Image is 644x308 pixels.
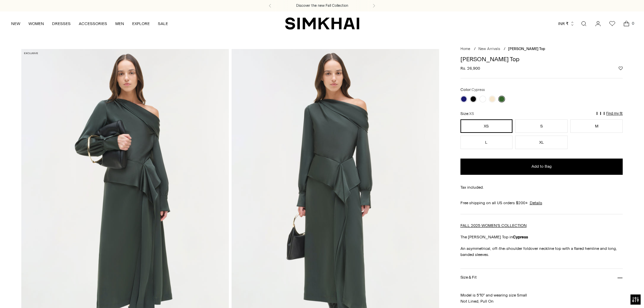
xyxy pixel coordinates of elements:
[28,16,44,31] a: WOMEN
[52,16,71,31] a: DRESSES
[460,46,623,52] nav: breadcrumbs
[591,17,605,30] a: Go to the account page
[630,20,636,26] span: 0
[460,136,513,149] button: L
[474,46,476,52] div: /
[515,136,568,149] button: XL
[296,3,348,8] a: Discover the new Fall Collection
[577,17,591,30] a: Open search modal
[460,184,623,190] div: Tax included.
[460,47,470,51] a: Home
[460,223,527,228] a: FALL 2025 WOMEN'S COLLECTION
[504,46,505,52] div: /
[558,16,575,31] button: INR ₹
[620,17,633,30] a: Open cart modal
[11,16,20,31] a: NEW
[460,56,623,62] h1: [PERSON_NAME] Top
[79,16,107,31] a: ACCESSORIES
[460,234,623,240] p: The [PERSON_NAME] Top in
[610,276,637,301] iframe: Gorgias live chat messenger
[530,200,542,206] a: Details
[460,119,513,133] button: XS
[115,16,124,31] a: MEN
[460,245,623,258] p: An asymmetrical, off-the-shoulder foldover neckline top with a flared hemline and long, banded sl...
[460,286,623,304] p: Model is 5'10" and wearing size Small Not Lined, Pull On
[285,17,359,30] a: SIMKHAI
[460,275,477,280] h3: Size & Fit
[605,17,619,30] a: Wishlist
[469,112,474,116] span: XS
[460,111,474,117] label: Size:
[132,16,150,31] a: EXPLORE
[570,119,623,133] button: M
[472,88,485,92] span: Cypress
[158,16,168,31] a: SALE
[531,164,552,169] span: Add to Bag
[460,65,480,71] span: Rs. 26,900
[478,47,500,51] a: New Arrivals
[460,200,623,206] div: Free shipping on all US orders $200+
[515,119,568,133] button: S
[619,66,623,70] button: Add to Wishlist
[460,269,623,286] button: Size & Fit
[460,159,623,175] button: Add to Bag
[460,87,485,93] label: Color:
[508,47,545,51] span: [PERSON_NAME] Top
[513,235,528,239] strong: Cypress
